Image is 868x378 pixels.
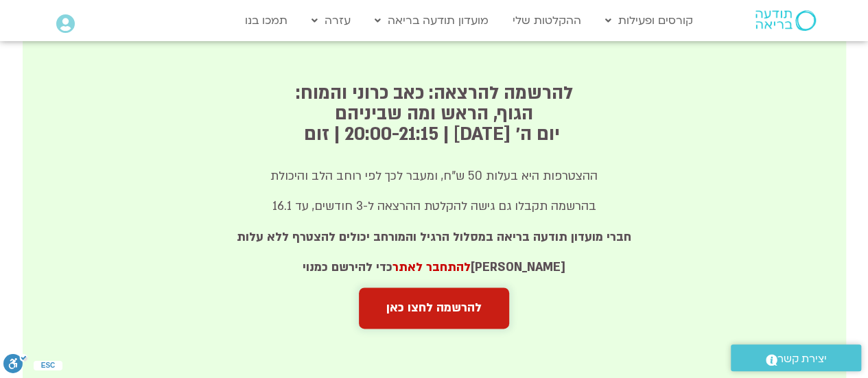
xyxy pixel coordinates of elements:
a: להתחבר לאתר [392,259,471,275]
a: יצירת קשר [731,344,861,371]
span: יצירת קשר [777,350,827,368]
p: ההצטרפות היא בעלות 50 ש"ח, ומעבר לכך לפי רוחב הלב והיכולת [220,166,648,187]
a: מועדון תודעה בריאה [368,8,495,34]
p: בהרשמה תקבלו גם גישה להקלטת ההרצאה ל-3 חודשים, עד 16.1 [220,196,648,217]
a: עזרה [305,8,357,34]
a: תמכו בנו [238,8,294,34]
a: ההקלטות שלי [506,8,588,34]
strong: חברי מועדון תודעה בריאה במסלול הרגיל והמורחב יכולים להצטרף ללא עלות [237,229,631,245]
strong: [PERSON_NAME] כדי להירשם כמנוי [303,259,565,275]
img: תודעה בריאה [755,10,816,31]
a: קורסים ופעילות [598,8,700,34]
a: להרשמה לחצו כאן [359,287,509,329]
span: להרשמה לחצו כאן [386,301,482,315]
h2: להרשמה להרצאה: כאב כרוני והמוח: הגוף, הראש ומה שביניהם ​ יום ה׳ [DATE] | 20:00-21:15 | זום​ [220,83,648,145]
